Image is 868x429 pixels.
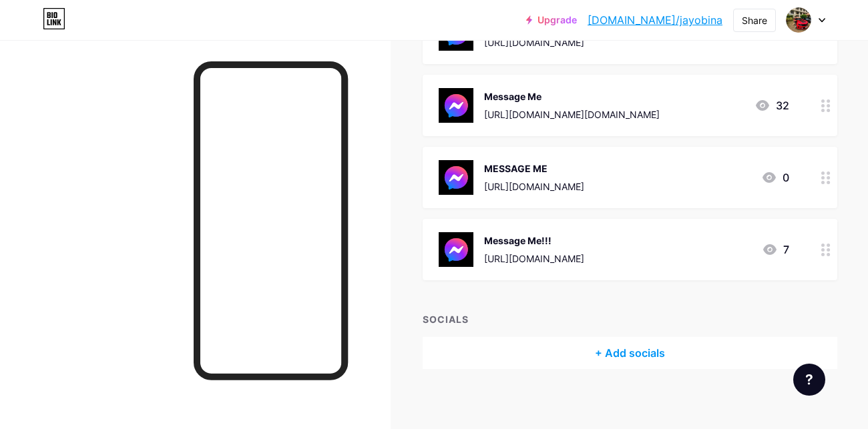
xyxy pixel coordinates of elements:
div: + Add socials [423,337,837,369]
img: jay obina [786,7,811,33]
div: Message Me [484,89,660,103]
div: Share [742,13,767,27]
div: [URL][DOMAIN_NAME] [484,252,584,266]
div: 0 [761,169,789,185]
div: MESSAGE ME [484,161,584,175]
div: [URL][DOMAIN_NAME][DOMAIN_NAME] [484,107,660,121]
div: [URL][DOMAIN_NAME] [484,179,584,193]
div: 32 [754,97,789,113]
img: Message Me!!! [439,232,473,267]
a: [DOMAIN_NAME]/jayobina [588,12,722,28]
div: Message Me!!! [484,234,584,248]
div: [URL][DOMAIN_NAME] [484,35,584,49]
a: Upgrade [526,15,577,25]
div: SOCIALS [423,312,837,326]
img: Message Me [439,88,473,123]
img: MESSAGE ME [439,160,473,195]
div: 7 [762,242,789,258]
